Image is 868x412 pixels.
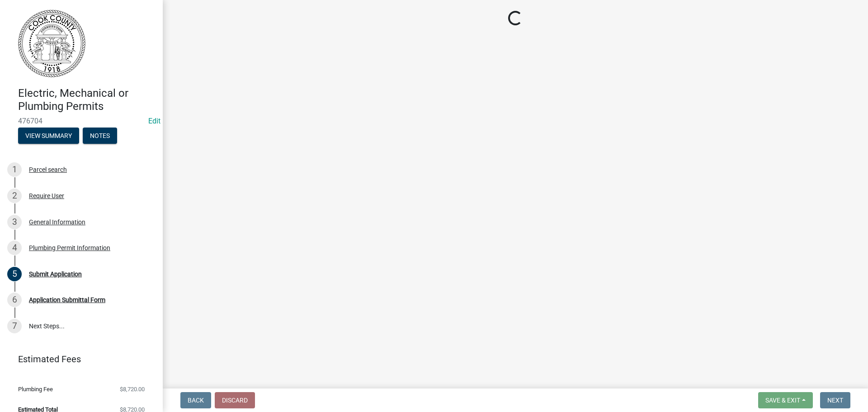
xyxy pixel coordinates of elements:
[83,133,117,140] wm-modal-confirm: Notes
[18,386,53,392] span: Plumbing Fee
[215,392,255,408] button: Discard
[29,193,64,199] div: Require User
[18,133,79,140] wm-modal-confirm: Summary
[7,267,22,281] div: 5
[29,245,110,251] div: Plumbing Permit Information
[29,297,105,303] div: Application Submittal Form
[7,162,22,177] div: 1
[18,9,85,77] img: Cook County, Georgia
[83,128,117,144] button: Notes
[148,117,160,125] a: Edit
[7,189,22,203] div: 2
[7,293,22,307] div: 6
[29,166,67,173] div: Parcel search
[7,215,22,229] div: 3
[18,128,79,144] button: View Summary
[7,350,148,368] a: Estimated Fees
[7,319,22,333] div: 7
[29,219,85,225] div: General Information
[820,392,850,408] button: Next
[765,397,800,404] span: Save & Exit
[7,241,22,255] div: 4
[180,392,211,408] button: Back
[758,392,813,408] button: Save & Exit
[148,117,160,125] wm-modal-confirm: Edit Application Number
[18,117,145,125] span: 476704
[120,386,145,392] span: $8,720.00
[29,271,82,277] div: Submit Application
[188,397,204,404] span: Back
[18,87,156,113] h4: Electric, Mechanical or Plumbing Permits
[827,397,843,404] span: Next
